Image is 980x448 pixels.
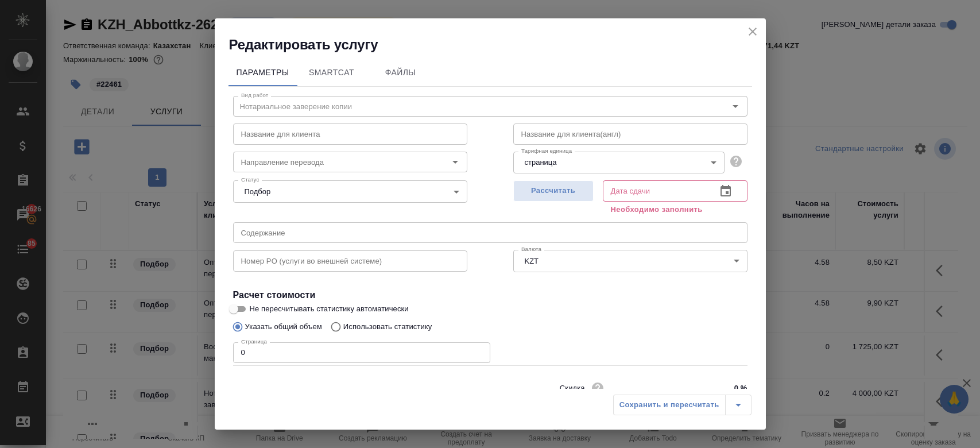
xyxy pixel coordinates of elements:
[447,154,463,170] button: Open
[613,395,752,415] div: split button
[233,288,747,302] h4: Расчет стоимости
[704,380,747,396] input: ✎ Введи что-нибудь
[229,36,766,54] h2: Редактировать услугу
[513,152,725,173] div: страница
[520,184,587,198] span: Рассчитать
[235,65,290,80] span: Параметры
[250,303,409,315] span: Не пересчитывать статистику автоматически
[304,65,359,80] span: SmartCat
[513,180,594,202] button: Рассчитать
[560,383,585,394] p: Скидка
[521,256,543,266] button: KZT
[744,23,761,40] button: close
[373,65,428,80] span: Файлы
[343,321,432,333] p: Использовать статистику
[233,180,467,202] div: Подбор
[241,187,274,196] button: Подбор
[611,204,739,215] p: Необходимо заполнить
[521,157,560,167] button: страница
[245,321,322,333] p: Указать общий объем
[513,250,747,272] div: KZT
